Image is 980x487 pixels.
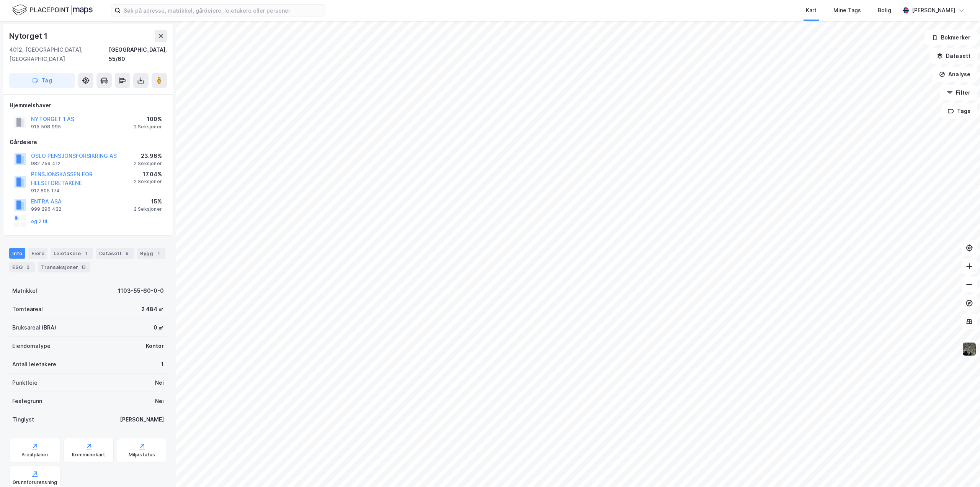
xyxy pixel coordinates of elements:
div: 2 Seksjoner [134,124,162,130]
div: Eiendomstype [12,341,51,351]
div: Info [9,248,25,259]
img: logo.f888ab2527a4732fd821a326f86c7f29.svg [12,3,93,17]
div: Gårdeiere [10,138,167,147]
div: Miljøstatus [129,452,155,458]
div: 13 [80,263,87,271]
div: Hjemmelshaver [10,101,167,110]
img: 9k= [962,342,977,356]
div: 1 [155,249,162,257]
div: 23.96% [134,151,162,161]
div: 2 [24,263,32,271]
div: Eiere [28,248,47,259]
div: Kart [806,6,817,15]
div: 999 296 432 [31,206,61,212]
input: Søk på adresse, matrikkel, gårdeiere, leietakere eller personer [121,5,325,16]
div: 2 Seksjoner [134,179,162,185]
div: Transaksjoner [38,262,90,272]
div: Punktleie [12,378,38,387]
button: Analyse [933,67,977,82]
div: 2 484 ㎡ [141,305,164,314]
div: Bygg [137,248,165,259]
div: 1 [82,249,90,257]
button: Bokmerker [925,30,977,45]
div: Nytorget 1 [9,30,49,42]
div: 1103-55-60-0-0 [118,286,164,295]
div: [PERSON_NAME] [120,415,164,424]
div: Mine Tags [833,6,861,15]
button: Filter [940,85,977,100]
div: 17.04% [134,170,162,179]
button: Tags [941,103,977,119]
div: Festegrunn [12,397,42,406]
div: Bolig [878,6,891,15]
div: 915 508 995 [31,124,61,130]
div: Tomteareal [12,305,43,314]
button: Datasett [930,48,977,64]
div: Nei [155,397,164,406]
div: Tinglyst [12,415,34,424]
div: 2 Seksjoner [134,206,162,212]
div: 2 Seksjoner [134,161,162,167]
div: 1 [161,360,164,369]
div: Kommunekart [72,452,105,458]
div: 15% [134,197,162,206]
div: Leietakere [51,248,93,259]
button: Tag [9,73,75,88]
div: 0 ㎡ [154,323,164,332]
div: Matrikkel [12,286,37,295]
div: ESG [9,262,35,272]
div: 9 [123,249,131,257]
div: [PERSON_NAME] [912,6,955,15]
div: Bruksareal (BRA) [12,323,56,332]
div: 912 805 174 [31,188,60,194]
div: Antall leietakere [12,360,56,369]
div: [GEOGRAPHIC_DATA], 55/60 [109,45,167,64]
div: Arealplaner [21,452,49,458]
div: 4012, [GEOGRAPHIC_DATA], [GEOGRAPHIC_DATA] [9,45,109,64]
div: 982 759 412 [31,161,60,167]
div: Grunnforurensning [13,479,57,485]
div: Datasett [96,248,134,259]
div: Kontor [146,341,164,351]
div: 100% [134,115,162,124]
iframe: Chat Widget [942,450,980,487]
div: Nei [155,378,164,387]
